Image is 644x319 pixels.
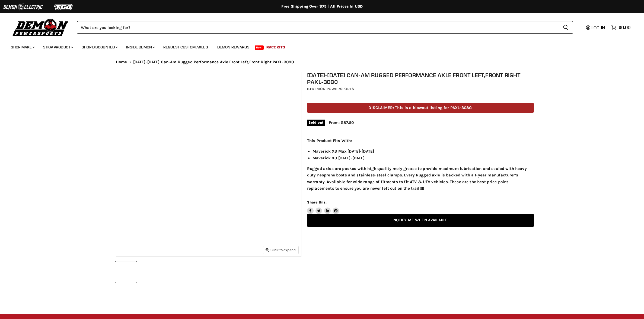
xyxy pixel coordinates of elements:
button: 2019-2023 Can-Am Rugged Performance Axle Front Left,Front Right PAXL-3080 thumbnail [115,261,137,283]
a: Request Custom Axles [159,42,212,53]
p: This Product Fits With: [307,137,534,144]
nav: Breadcrumbs [105,60,539,64]
span: Sold out [307,120,325,126]
li: Maverick X3 [DATE]-[DATE] [313,155,534,161]
p: DISCLAIMER: This is a blowout listing for PAXL-3080. [307,103,534,113]
a: Demon Powersports [312,87,354,91]
a: Race Kits [262,42,289,53]
button: Click to expand [263,246,298,254]
form: Product [77,21,573,34]
a: Notify Me When Available [307,214,534,227]
a: Demon Rewards [213,42,254,53]
span: Log in [591,25,605,30]
span: Click to expand [266,248,296,252]
button: Search [559,21,573,34]
input: Search [77,21,559,34]
a: Inside Demon [122,42,158,53]
a: Shop Make [7,42,38,53]
span: $0.00 [619,25,630,30]
img: TGB Logo 2 [43,2,84,12]
a: Shop Discounted [78,42,121,53]
h1: [DATE]-[DATE] Can-Am Rugged Performance Axle Front Left,Front Right PAXL-3080 [307,72,534,85]
ul: Main menu [7,40,629,53]
span: From: $87.60 [329,120,354,125]
li: Maverick X3 Max [DATE]-[DATE] [313,148,534,154]
span: New! [255,45,264,50]
a: $0.00 [608,24,633,31]
div: Free Shipping Over $75 | All Prices In USD [105,4,539,9]
div: by [307,86,534,92]
a: Log in [584,25,608,30]
aside: Share this: [307,200,339,214]
span: Share this: [307,200,327,204]
img: Demon Powersports [11,18,70,37]
div: Rugged axles are packed with high quality moly grease to provide maximum lubrication and sealed w... [307,137,534,192]
a: Home [116,60,127,64]
a: Shop Product [39,42,76,53]
span: [DATE]-[DATE] Can-Am Rugged Performance Axle Front Left,Front Right PAXL-3080 [133,60,294,64]
img: Demon Electric Logo 2 [3,2,43,12]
